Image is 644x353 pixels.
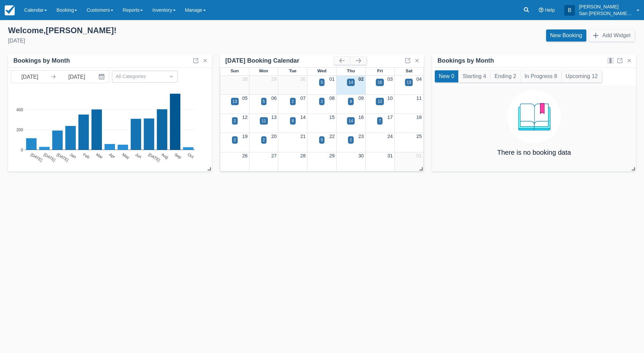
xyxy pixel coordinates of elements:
[289,68,296,73] span: Tue
[349,79,353,85] div: 14
[234,137,236,143] div: 2
[242,134,248,139] a: 19
[507,90,561,143] img: booking.png
[459,70,490,82] button: Starting 4
[300,76,306,82] a: 30
[11,71,49,83] input: Start Date
[242,76,248,82] a: 28
[300,153,306,158] a: 28
[416,115,422,120] a: 18
[387,76,393,82] a: 03
[347,68,355,73] span: Thu
[271,153,277,158] a: 27
[259,68,268,73] span: Mon
[358,115,364,120] a: 16
[329,115,335,120] a: 15
[564,5,575,16] div: B
[242,115,248,120] a: 12
[377,98,382,104] div: 12
[358,76,364,82] a: 02
[387,153,393,158] a: 31
[321,137,323,143] div: 5
[300,95,306,101] a: 07
[387,95,393,101] a: 10
[242,95,248,101] a: 05
[358,95,364,101] a: 09
[271,76,277,82] a: 29
[579,10,633,17] p: San [PERSON_NAME] Hut Systems
[406,68,412,73] span: Sat
[350,137,352,143] div: 2
[5,5,15,15] img: checkfront-main-nav-mini-logo.png
[271,95,277,101] a: 06
[379,118,381,124] div: 7
[271,134,277,139] a: 20
[387,134,393,139] a: 24
[416,95,422,101] a: 11
[545,7,555,13] span: Help
[435,70,458,82] button: New 0
[416,76,422,82] a: 04
[377,68,383,73] span: Fri
[292,98,294,104] div: 2
[263,137,265,143] div: 2
[96,71,109,83] button: Interact with the calendar and add the check-in date for your trip.
[321,98,323,104] div: 2
[539,8,543,12] i: Help
[589,29,635,42] button: Add Widget
[225,57,334,65] div: [DATE] Booking Calendar
[13,57,70,65] div: Bookings by Month
[271,115,277,120] a: 13
[562,70,602,82] button: Upcoming 12
[58,71,96,83] input: End Date
[416,153,422,158] a: 01
[377,79,382,85] div: 16
[579,3,633,10] p: [PERSON_NAME]
[437,57,494,65] div: Bookings by Month
[8,37,317,45] div: [DATE]
[329,134,335,139] a: 22
[292,118,294,124] div: 8
[317,68,326,73] span: Wed
[358,134,364,139] a: 23
[358,153,364,158] a: 30
[231,68,239,73] span: Sun
[329,76,335,82] a: 01
[242,153,248,158] a: 26
[261,118,266,124] div: 11
[521,70,561,82] button: In Progress 8
[300,115,306,120] a: 14
[546,29,586,42] a: New Booking
[407,79,411,85] div: 13
[497,149,571,156] h4: There is no booking data
[349,118,353,124] div: 14
[321,79,323,85] div: 5
[329,95,335,101] a: 08
[300,134,306,139] a: 21
[263,98,265,104] div: 5
[350,98,352,104] div: 9
[387,115,393,120] a: 17
[8,25,317,36] div: Welcome , [PERSON_NAME] !
[234,118,236,124] div: 2
[233,98,237,104] div: 13
[490,70,520,82] button: Ending 2
[416,134,422,139] a: 25
[168,73,175,80] span: Dropdown icon
[329,153,335,158] a: 29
